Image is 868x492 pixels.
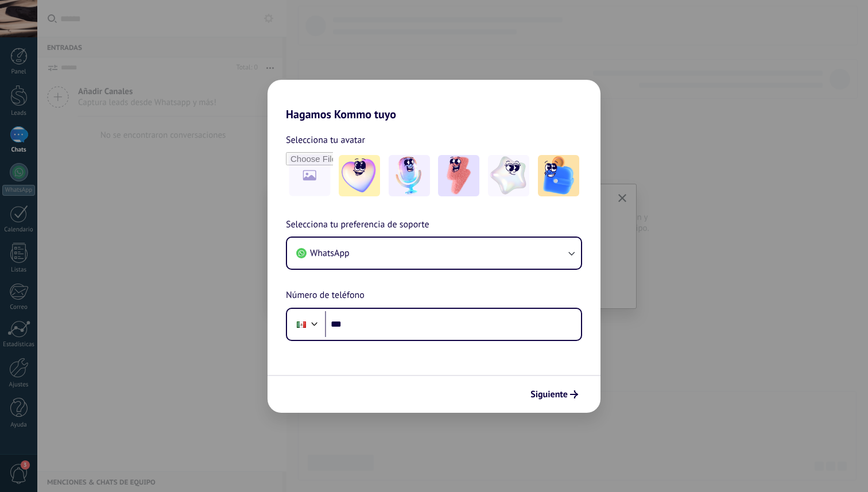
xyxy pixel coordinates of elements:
img: -2.jpeg [389,155,430,196]
span: Selecciona tu preferencia de soporte [286,218,429,233]
button: WhatsApp [287,238,581,269]
img: -1.jpeg [339,155,380,196]
span: WhatsApp [310,247,350,259]
span: Selecciona tu avatar [286,133,365,148]
img: -3.jpeg [438,155,479,196]
div: Mexico: + 52 [290,312,312,336]
span: Número de teléfono [286,288,365,303]
span: Siguiente [530,390,568,398]
button: Siguiente [525,385,583,404]
img: -4.jpeg [488,155,529,196]
h2: Hagamos Kommo tuyo [268,80,600,121]
img: -5.jpeg [538,155,579,196]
